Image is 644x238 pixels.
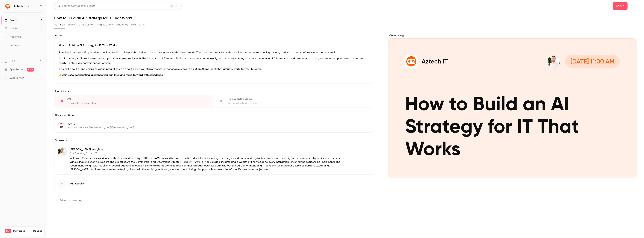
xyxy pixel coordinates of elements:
[68,122,353,126] p: [DATE]
[613,2,628,10] button: Share
[54,197,373,203] section: Advanced settings
[60,125,63,129] p: 10
[58,147,67,156] img: Sean Houghton
[79,22,94,28] button: UTM builder
[54,16,637,20] h1: How to Build an AI Strategy for IT That Works
[215,95,373,107] div: Pre-recorded videoStream at scheduled time
[4,43,19,47] div: Settings
[116,22,128,28] button: Analytics
[5,3,11,9] img: Aztech IT
[5,229,11,233] span: Pro
[33,230,42,233] a: Manage
[54,197,86,203] button: Advanced settings
[59,73,369,77] p: 👉
[14,4,26,8] h6: Aztech IT
[69,182,85,186] span: Add speaker
[59,50,369,55] p: Bringing AI into your IT operations shouldn’t feel like a leap in the dark or a rush to keep up w...
[4,59,42,63] li: help-dropdown-opener
[4,35,21,39] div: Audience
[54,22,65,28] button: Settings
[54,34,373,37] label: About
[68,22,75,28] button: Emails
[131,22,136,28] button: Polls
[4,27,18,31] div: Videos
[59,67,369,71] p: This isn’t about grand visions or vague predictions. It’s about giving you straightforward, actio...
[227,97,369,101] div: Pre-recorded video
[59,44,369,47] p: How to Build an AI Strategy for IT That Works
[139,22,145,28] button: CTA
[10,76,24,80] span: What's new
[54,144,373,175] div: Sean Houghton[PERSON_NAME] HoughtonCo-Founder, Aztech ITWith over 25 years of experience in the I...
[54,139,373,142] label: Speakers
[54,176,373,191] button: Add speaker
[60,198,84,202] span: Advanced settings
[27,68,34,72] span: new
[54,113,373,117] label: Date and time
[66,101,208,105] div: Go live at scheduled time
[70,152,349,155] p: Co-Founder, Aztech IT
[13,230,31,233] span: Plan usage
[68,126,353,129] p: 11:00 AM - 11:45 AM, [GEOGRAPHIC_DATA]/[GEOGRAPHIC_DATA]
[227,101,369,105] div: Stream at scheduled time
[58,122,65,125] div: SEP
[66,97,208,101] div: Live
[10,59,15,63] span: Help
[388,34,637,178] section: Cover image
[54,95,213,107] div: LiveGo live at scheduled time
[97,22,113,28] button: Registrations
[10,68,25,72] a: SpeakerHub
[57,4,95,8] div: Search for videos or events
[59,56,369,65] p: In this session, we’ll break down what a practical AI plan really looks like for mid-sized IT tea...
[70,148,349,151] p: [PERSON_NAME] Houghton
[4,19,17,22] div: Events
[62,74,163,76] strong: Join us to get practical guidance you can trust and move forward with confidence.
[70,156,349,171] p: With over 25 years of experience in the IT support industry, [PERSON_NAME]'s expertise spans mult...
[54,90,373,93] p: Event type
[388,34,637,37] label: Cover image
